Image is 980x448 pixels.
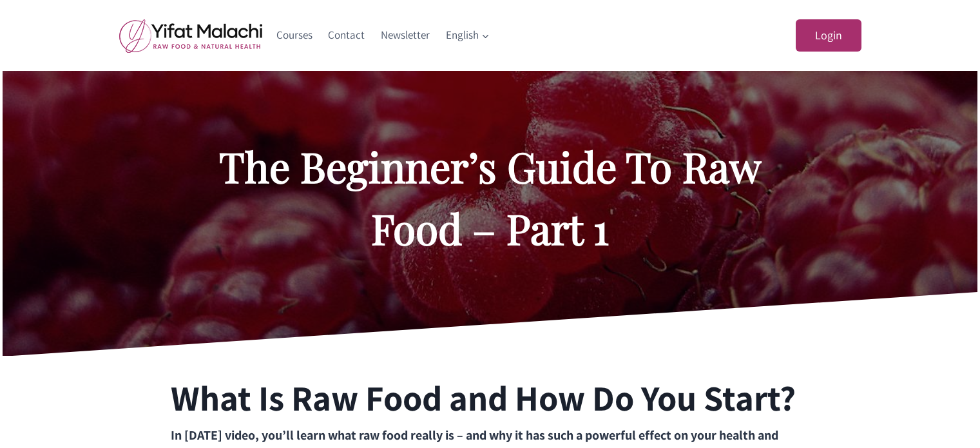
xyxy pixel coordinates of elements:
a: English [437,20,497,51]
h2: What Is Raw Food and How Do You Start? [171,371,796,425]
nav: Primary Navigation [269,20,498,51]
a: Contact [320,20,373,51]
h2: The Beginner’s Guide To Raw Food – Part 1 [194,135,787,259]
a: Login [796,19,861,52]
span: English [446,26,490,44]
a: Newsletter [373,20,438,51]
a: Courses [269,20,321,51]
img: yifat_logo41_en.png [119,19,262,53]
